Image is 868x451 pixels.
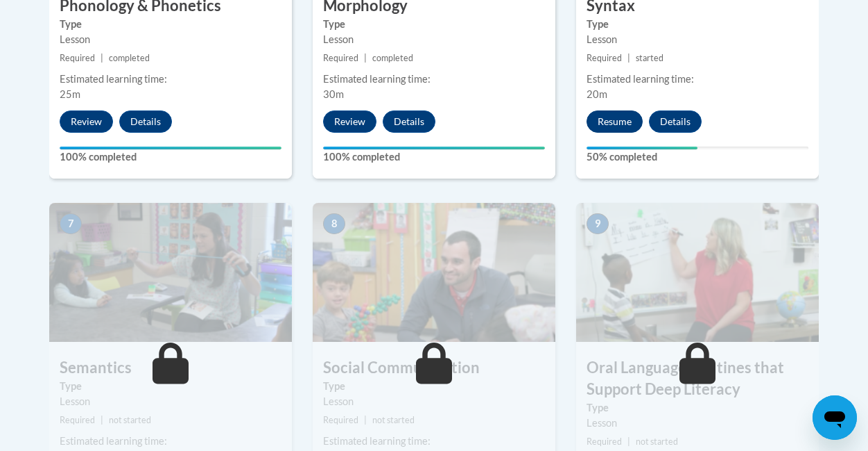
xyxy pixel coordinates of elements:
[60,147,281,149] div: Your progress
[587,149,808,165] label: 50% completed
[636,436,678,447] span: not started
[576,203,819,342] img: Course Image
[323,394,545,409] div: Lesson
[60,149,281,165] label: 100% completed
[60,394,281,409] div: Lesson
[101,415,103,425] span: |
[60,415,95,425] span: Required
[576,357,819,400] h3: Oral Language Routines that Support Deep Literacy
[323,149,545,165] label: 100% completed
[60,32,281,47] div: Lesson
[101,53,103,63] span: |
[636,53,663,63] span: started
[60,17,281,32] label: Type
[587,17,808,32] label: Type
[323,110,376,133] button: Review
[60,213,82,234] span: 7
[587,213,609,234] span: 9
[323,213,345,234] span: 8
[323,88,344,100] span: 30m
[109,415,151,425] span: not started
[383,110,435,133] button: Details
[587,88,607,100] span: 20m
[60,434,281,449] div: Estimated learning time:
[323,72,545,87] div: Estimated learning time:
[627,436,630,447] span: |
[587,436,622,447] span: Required
[313,357,555,379] h3: Social Communication
[119,110,172,133] button: Details
[649,110,702,133] button: Details
[49,357,292,379] h3: Semantics
[587,110,643,133] button: Resume
[60,72,281,87] div: Estimated learning time:
[813,395,857,440] iframe: Button to launch messaging window
[323,32,545,47] div: Lesson
[323,415,358,425] span: Required
[60,53,95,63] span: Required
[364,53,367,63] span: |
[587,53,622,63] span: Required
[60,110,113,133] button: Review
[323,17,545,32] label: Type
[587,32,808,47] div: Lesson
[587,72,808,87] div: Estimated learning time:
[323,379,545,394] label: Type
[587,416,808,431] div: Lesson
[313,203,555,342] img: Course Image
[323,434,545,449] div: Estimated learning time:
[372,415,415,425] span: not started
[323,53,358,63] span: Required
[372,53,413,63] span: completed
[587,400,808,416] label: Type
[60,379,281,394] label: Type
[49,203,292,342] img: Course Image
[587,147,697,149] div: Your progress
[364,415,367,425] span: |
[323,147,545,149] div: Your progress
[627,53,630,63] span: |
[60,88,80,100] span: 25m
[109,53,150,63] span: completed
